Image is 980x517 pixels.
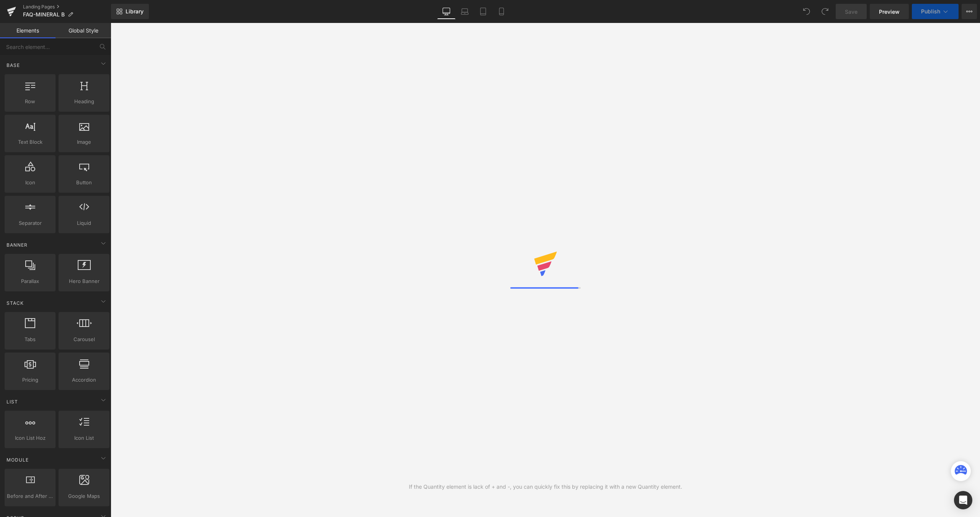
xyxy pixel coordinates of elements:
[6,398,19,405] span: List
[7,434,53,442] span: Icon List Hoz
[61,219,107,227] span: Liquid
[6,62,21,69] span: Base
[7,98,53,106] span: Row
[61,277,107,285] span: Hero Banner
[962,4,977,19] button: More
[6,456,29,463] span: Module
[409,483,682,491] div: If the Quantity element is lack of + and -, you can quickly fix this by replacing it with a new Q...
[456,4,474,19] a: Laptop
[126,8,144,15] span: Library
[845,8,857,16] span: Save
[7,138,53,146] span: Text Block
[6,299,24,307] span: Stack
[474,4,492,19] a: Tablet
[7,492,53,500] span: Before and After Images
[7,277,53,285] span: Parallax
[492,4,511,19] a: Mobile
[61,492,107,500] span: Google Maps
[7,376,53,384] span: Pricing
[61,98,107,106] span: Heading
[61,335,107,343] span: Carousel
[61,434,107,442] span: Icon List
[23,11,65,18] span: FAQ-MINERAL B
[111,4,149,19] a: New Library
[6,241,28,249] span: Banner
[954,491,972,509] div: Open Intercom Messenger
[799,4,814,19] button: Undo
[56,23,111,38] a: Global Style
[912,4,959,19] button: Publish
[7,335,53,343] span: Tabs
[61,179,107,187] span: Button
[921,8,940,15] span: Publish
[7,219,53,227] span: Separator
[879,8,900,16] span: Preview
[23,4,111,10] a: Landing Pages
[437,4,456,19] a: Desktop
[61,138,107,146] span: Image
[870,4,909,19] a: Preview
[817,4,833,19] button: Redo
[7,179,53,187] span: Icon
[61,376,107,384] span: Accordion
